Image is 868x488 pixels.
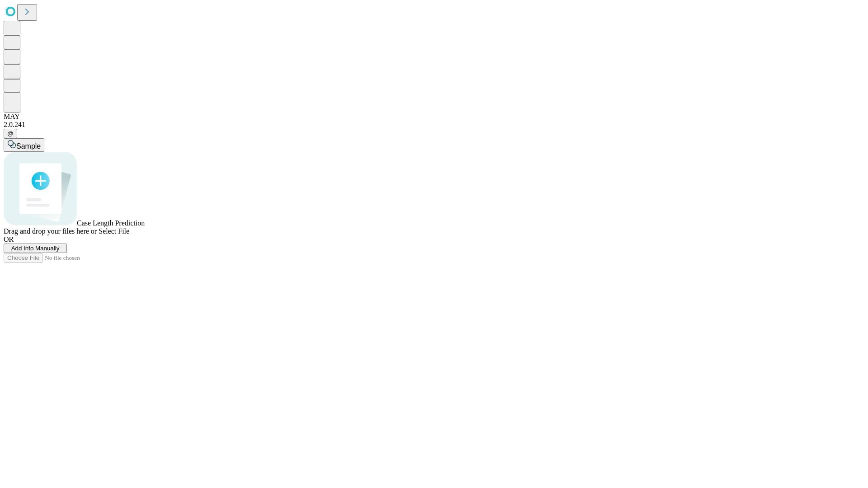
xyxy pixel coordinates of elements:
button: Sample [4,138,44,152]
span: Case Length Prediction [77,219,145,227]
span: OR [4,235,14,243]
button: @ [4,129,17,138]
span: Drag and drop your files here or [4,227,97,235]
button: Add Info Manually [4,244,67,253]
div: 2.0.241 [4,121,864,129]
span: Select File [99,227,129,235]
div: MAY [4,113,864,121]
span: Sample [16,142,41,150]
span: @ [7,130,14,137]
span: Add Info Manually [11,245,60,252]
